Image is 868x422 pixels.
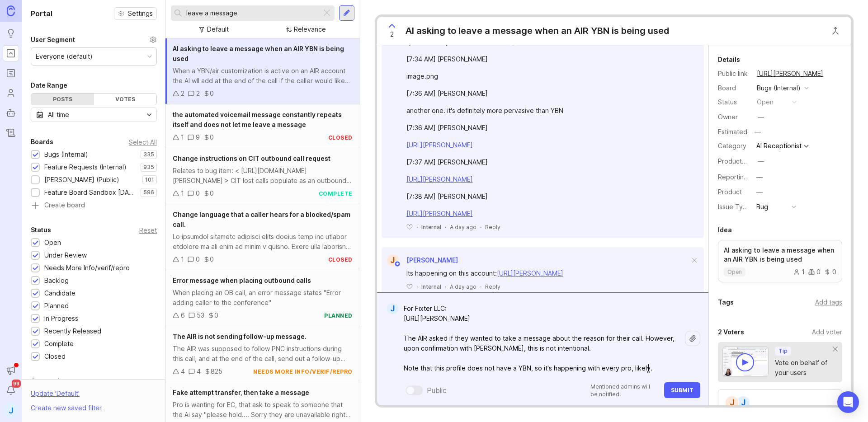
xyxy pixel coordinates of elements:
[324,312,353,319] div: planned
[718,157,766,165] label: ProductboardID
[406,106,689,116] div: another one. it's definitely more pervasive than YBN
[718,327,744,338] div: 2 Voters
[7,5,15,16] img: Canny Home
[173,211,350,228] span: Change language that a caller hears for a blocked/spam call.
[485,283,500,291] div: Reply
[44,250,87,260] div: Under Review
[197,310,204,320] div: 53
[824,269,836,275] div: 0
[173,288,353,308] div: When placing an OB call, an error message states "Error adding caller to the conference"
[664,382,700,398] button: Submit
[129,140,157,145] div: Select All
[31,8,52,19] h1: Portal
[3,25,19,42] a: Ideas
[722,347,769,377] img: video-thumbnail-vote-d41b83416815613422e2ca741bf692cc.jpg
[736,395,750,410] div: J
[253,368,353,375] div: needs more info/verif/repro
[31,225,51,235] div: Status
[837,391,859,413] div: Open Intercom Messenger
[406,175,473,183] a: [URL][PERSON_NAME]
[143,164,154,171] p: 935
[44,314,78,324] div: In Progress
[758,156,764,166] div: —
[165,38,360,104] a: AI asking to leave a message when an AIR YBN is being usedWhen a YBN/air customization is active ...
[808,269,821,275] div: 0
[31,80,67,91] div: Date Range
[181,188,184,198] div: 1
[173,344,353,364] div: The AIR was supposed to follow PNC instructions during this call, and at the end of the call, sen...
[44,263,130,273] div: Needs More Info/verif/repro
[778,347,788,355] p: Tip
[31,403,102,413] div: Create new saved filter
[406,141,473,149] a: [URL][PERSON_NAME]
[145,176,154,183] p: 101
[31,34,75,45] div: User Segment
[718,225,732,235] div: Idea
[139,228,157,233] div: Reset
[210,188,214,198] div: 0
[44,175,119,185] div: [PERSON_NAME] (Public)
[497,269,563,277] a: [URL][PERSON_NAME]
[207,24,229,34] div: Default
[44,352,66,361] div: Closed
[421,283,441,291] div: Internal
[394,261,401,267] img: member badge
[3,125,19,141] a: Changelog
[181,89,184,98] div: 2
[143,151,154,158] p: 335
[755,155,767,167] button: ProductboardID
[173,166,353,186] div: Relates to bug item: < [URL][DOMAIN_NAME][PERSON_NAME] > CIT lost calls populate as an outbound c...
[725,395,739,410] div: J
[44,339,74,349] div: Complete
[328,134,353,141] div: closed
[319,190,353,197] div: complete
[3,65,19,81] a: Roadmaps
[181,132,184,142] div: 1
[812,327,842,337] div: Add voter
[328,256,353,263] div: closed
[165,326,360,382] a: The AIR is not sending follow-up message.The AIR was supposed to follow PNC instructions during t...
[718,69,750,79] div: Public link
[31,94,94,105] div: Posts
[31,376,67,387] div: Companies
[754,68,826,80] a: [URL][PERSON_NAME]
[3,382,19,399] button: Notifications
[210,132,214,142] div: 0
[775,358,833,378] div: Vote on behalf of your users
[756,172,763,182] div: —
[44,188,136,197] div: Feature Board Sandbox [DATE]
[12,380,21,388] span: 99
[382,254,458,266] a: J[PERSON_NAME]
[173,389,309,396] span: Fake attempt transfer, then take a message
[727,268,742,276] p: open
[31,136,53,147] div: Boards
[173,232,353,252] div: Lo ipsumdol sitametc adipisci elits doeius temp inc utlabor etdolore ma ali enim ad minim v quisn...
[450,223,476,231] span: A day ago
[210,89,214,98] div: 0
[815,297,842,307] div: Add tags
[165,104,360,148] a: the automated voicemail message constantly repeats itself and does not let me leave a message190c...
[724,246,836,264] p: AI asking to leave a message when an AIR YBN is being used
[406,54,689,64] div: [7:34 AM] [PERSON_NAME]
[718,188,742,196] label: Product
[406,24,669,37] div: AI asking to leave a message when an AIR YBN is being used
[3,105,19,121] a: Autopilot
[173,400,353,420] div: Pro is wanting for EC, that ask to speak to someone that the Ai say "please hold.... Sorry they a...
[793,269,805,275] div: 1
[44,238,61,248] div: Open
[196,89,200,98] div: 2
[718,297,734,308] div: Tags
[756,202,768,212] div: Bug
[44,162,127,172] div: Feature Requests (Internal)
[173,45,344,62] span: AI asking to leave a message when an AIR YBN is being used
[3,402,19,418] div: J
[406,157,689,167] div: [7:37 AM] [PERSON_NAME]
[406,268,689,278] div: Its happening on this account:
[3,362,19,379] button: Announcements
[48,110,69,120] div: All time
[757,97,774,107] div: open
[718,141,750,151] div: Category
[31,202,157,210] a: Create board
[186,8,318,18] input: Search...
[44,301,69,311] div: Planned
